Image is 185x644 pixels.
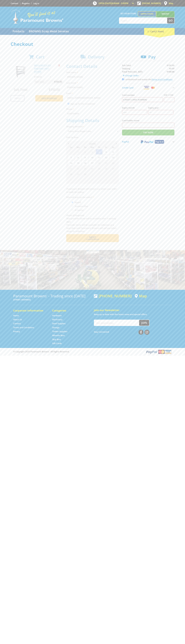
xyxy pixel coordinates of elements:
span: $0.00 [169,67,174,70]
span: (1 item) [155,30,164,33]
p: [STREET_ADDRESS] [13,298,91,301]
a: Go to the Skip Bins page [52,338,61,341]
img: Paramount Browns' [11,9,63,24]
span: Set your store [119,11,138,16]
a: Go to the Machinery page [52,318,62,321]
span: PayPal [122,140,129,143]
a: Go to the Storage page [52,326,60,329]
a: Go to the Steel Supplies page [52,322,65,325]
a: Go to the About Us page [13,318,22,321]
img: Mastercard [151,86,155,89]
input: Search [119,18,167,23]
span: Shipping [122,67,130,70]
input: YY [148,110,173,115]
label: Card holder name [122,119,175,122]
a: Go to the BROWNS Scrap Metal Services page [27,28,71,35]
p: Keep up to date with the latest news and special offers. [94,313,172,316]
div: ® Copyright 2025 Paramount Browns'. All Rights Reserved. [11,349,175,354]
label: CVC / CVV [164,93,174,97]
strong: $150.00 [167,70,174,73]
a: Go to the Home page [13,314,19,317]
a: Go to the registration page [22,2,30,5]
div: Cart [144,28,175,35]
a: Go to the Timber Supplies page [52,330,67,333]
button: Credit Card [122,84,175,91]
a: Gepps Cross [138,11,156,16]
a: Mount [PERSON_NAME] [156,11,175,21]
span: $150.00 [167,64,174,67]
img: Visa [144,86,149,89]
a: Log in [33,2,39,5]
a: Terms and Conditions [152,78,172,81]
label: Card number [122,93,163,97]
a: Go to the Gift Cards page [52,342,62,345]
span: Pay in 4 [156,140,163,143]
a: Go to the Wheelie Bins page [52,334,65,337]
h1: Checkout [11,41,175,47]
input: Please accept the terms and conditions. [122,78,124,80]
label: I understand and accept the [124,78,172,81]
label: Expiry month [122,106,147,109]
button: Join [139,320,149,326]
span: OPEN [DATE] [99,2,128,5]
span: Change Order [125,74,139,77]
a: Go to the Contact page [13,322,21,325]
h5: Join our Newsletter [94,308,172,312]
button: PayPal Pay in 4 [122,138,175,146]
a: Go to the Privacy page [13,330,20,333]
a: Go to the Terms and Conditions page [13,326,34,329]
h3: Paramount Browns' - Trading since [DATE] [13,294,91,298]
button: Go [167,18,174,23]
a: Change Order [122,73,140,78]
h5: Corporate Information [13,309,47,312]
a: Go to the Contact page [11,2,18,5]
div: Stay Connected [94,329,149,335]
label: Expiry year [148,106,173,109]
input: MM [122,110,147,115]
span: Sub Total [122,64,131,67]
img: PayPal [141,140,153,144]
input: Pay Now [122,130,175,135]
span: Pay [148,54,156,60]
div: [PHONE_NUMBER] [94,294,132,298]
a: Go to the Hardware page [52,314,62,317]
h5: Categories [52,309,86,312]
a: Go to the Products page [11,28,26,35]
input: Your email address [94,320,139,326]
a: View a map of Gepps Cross location [135,294,147,298]
strong: Total Price (inc. GST) [122,70,142,73]
span: 8:00am - 5:00pm [112,2,128,5]
span: Credit Card [122,86,133,89]
img: PayPal, Mastercard, Visa accepted [145,349,172,354]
